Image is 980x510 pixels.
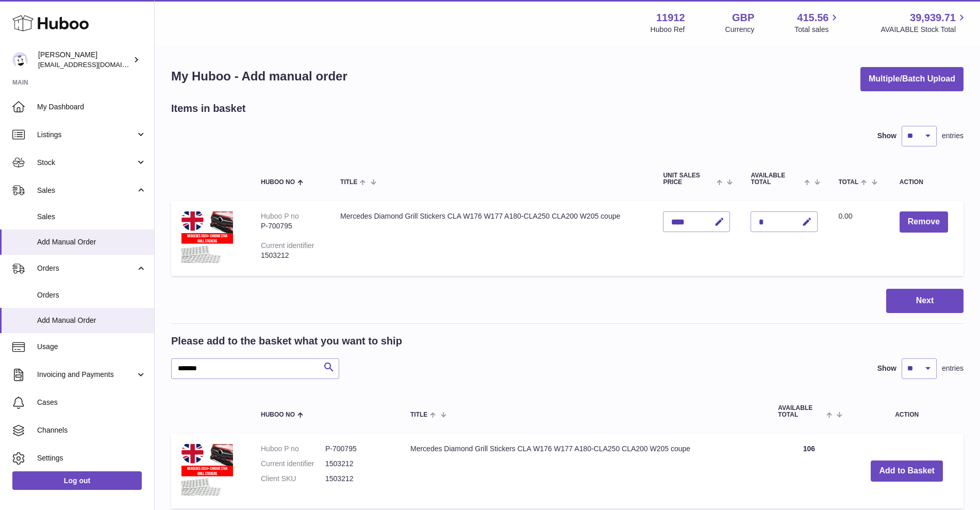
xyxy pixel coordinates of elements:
span: Total [838,179,858,186]
span: Total sales [794,25,840,35]
a: Log out [12,471,142,490]
strong: 11912 [656,11,685,25]
img: Mercedes Diamond Grill Stickers CLA W176 W177 A180-CLA250 CLA200 W205 coupe [181,444,233,496]
dt: Client SKU [261,474,325,484]
span: Title [340,179,357,186]
span: Usage [37,342,146,352]
div: [PERSON_NAME] [38,50,131,70]
span: Stock [37,158,136,168]
h2: Items in basket [171,102,246,116]
span: AVAILABLE Stock Total [881,25,968,35]
div: Huboo Ref [651,25,685,35]
span: Add Manual Order [37,316,146,325]
label: Show [877,131,896,141]
span: Huboo no [261,179,295,186]
a: 39,939.71 AVAILABLE Stock Total [881,11,968,35]
dd: 1503212 [325,474,390,484]
span: Sales [37,212,146,222]
span: 415.56 [797,11,828,25]
span: Invoicing and Payments [37,370,136,380]
button: Next [886,289,964,313]
span: Cases [37,398,146,407]
div: Huboo P no [261,212,299,220]
button: Remove [900,211,948,233]
span: entries [942,131,964,141]
span: Settings [37,453,146,463]
button: Multiple/Batch Upload [860,67,964,91]
a: 415.56 Total sales [794,11,840,35]
button: Add to Basket [871,460,943,482]
span: Sales [37,186,136,195]
span: Orders [37,264,136,273]
dt: Current identifier [261,459,325,469]
span: Unit Sales Price [663,172,714,186]
img: info@carbonmyride.com [12,52,28,68]
dd: P-700795 [325,444,390,454]
div: 1503212 [261,251,320,260]
h1: My Huboo - Add manual order [171,68,347,85]
td: Mercedes Diamond Grill Stickers CLA W176 W177 A180-CLA250 CLA200 W205 coupe [400,434,768,508]
span: Huboo no [261,412,295,418]
div: P-700795 [261,221,320,231]
span: Orders [37,290,146,300]
div: Current identifier [261,241,314,250]
th: Action [850,394,964,429]
span: AVAILABLE Total [751,172,802,186]
td: Mercedes Diamond Grill Stickers CLA W176 W177 A180-CLA250 CLA200 W205 coupe [330,201,653,276]
td: 106 [768,434,850,508]
label: Show [877,364,896,373]
span: Add Manual Order [37,237,146,247]
span: [EMAIL_ADDRESS][DOMAIN_NAME] [38,60,152,69]
h2: Please add to the basket what you want to ship [171,334,402,348]
span: Channels [37,425,146,435]
strong: GBP [732,11,754,25]
dt: Huboo P no [261,444,325,454]
div: Action [900,179,953,186]
span: 0.00 [838,212,852,220]
span: My Dashboard [37,102,146,112]
div: Currency [725,25,755,35]
span: 39,939.71 [910,11,956,25]
dd: 1503212 [325,459,390,469]
span: Title [410,412,427,418]
span: AVAILABLE Total [778,405,824,418]
span: entries [942,364,964,373]
img: Mercedes Diamond Grill Stickers CLA W176 W177 A180-CLA250 CLA200 W205 coupe [181,211,233,263]
span: Listings [37,130,136,140]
